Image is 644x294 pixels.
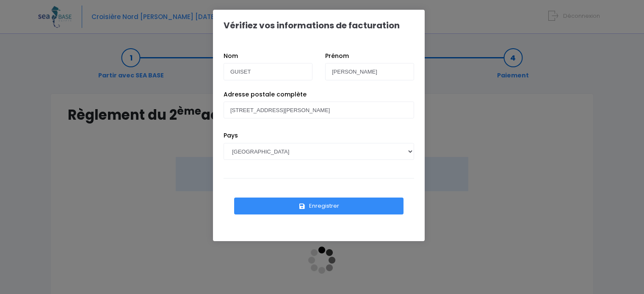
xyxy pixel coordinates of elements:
label: Pays [224,131,238,140]
label: Adresse postale complète [224,90,307,99]
h1: Vérifiez vos informations de facturation [224,20,400,30]
label: Nom [224,52,238,60]
label: Prénom [325,52,349,60]
button: Enregistrer [234,198,404,214]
